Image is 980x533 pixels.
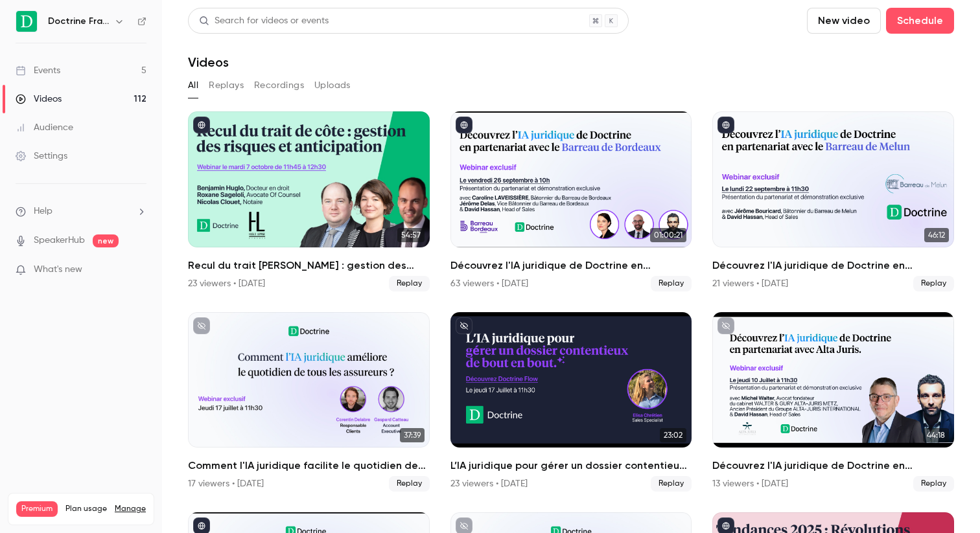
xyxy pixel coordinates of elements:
button: published [193,117,210,133]
img: Doctrine France [16,11,37,32]
button: unpublished [717,317,734,334]
button: Uploads [314,75,351,96]
div: Settings [16,150,67,163]
span: 01:00:21 [650,228,686,242]
div: Events [16,64,60,77]
li: Découvrez l'IA juridique de Doctrine en partenariat avec le Barreau de Bordeaux [450,111,692,291]
button: All [188,75,198,96]
a: Manage [115,504,146,514]
span: 46:12 [924,228,949,242]
h6: Doctrine France [48,15,109,28]
li: Découvrez l'IA juridique de Doctrine en partenariat avec le Barreau de Melun [712,111,954,291]
span: 37:39 [400,428,425,442]
div: Videos [16,93,62,106]
div: Search for videos or events [199,14,329,28]
button: Schedule [886,8,954,34]
a: 44:18Découvrez l'IA juridique de Doctrine en partenariat avec le réseau Alta-Juris international.... [712,312,954,492]
a: 54:57Recul du trait [PERSON_NAME] : gestion des risques et anticipation23 viewers • [DATE]Replay [188,111,430,291]
button: New video [807,8,881,34]
button: published [717,117,734,133]
div: 17 viewers • [DATE] [188,477,264,490]
div: 63 viewers • [DATE] [450,277,528,290]
h2: Comment l'IA juridique facilite le quotidien de tous les assureurs ? [188,458,430,473]
section: Videos [188,8,954,525]
span: What's new [34,263,82,277]
a: 01:00:21Découvrez l'IA juridique de Doctrine en partenariat avec [PERSON_NAME] de Bordeaux63 view... [450,111,692,291]
span: Replay [389,276,430,291]
a: SpeakerHub [34,234,85,247]
div: 13 viewers • [DATE] [712,477,788,490]
button: unpublished [456,317,472,334]
a: 23:02L’IA juridique pour gérer un dossier contentieux de bout en bout23 viewers • [DATE]Replay [450,312,692,492]
span: Premium [16,501,58,517]
div: 21 viewers • [DATE] [712,277,788,290]
li: Recul du trait de côte : gestion des risques et anticipation [188,111,430,291]
li: L’IA juridique pour gérer un dossier contentieux de bout en bout [450,312,692,492]
h2: L’IA juridique pour gérer un dossier contentieux de bout en bout [450,458,692,473]
span: Replay [651,276,692,291]
div: 23 viewers • [DATE] [188,277,265,290]
button: Replays [209,75,244,96]
span: 54:57 [397,228,425,242]
span: Help [34,205,52,218]
span: new [93,234,119,247]
a: 37:39Comment l'IA juridique facilite le quotidien de tous les assureurs ?17 viewers • [DATE]Replay [188,312,430,492]
div: 23 viewers • [DATE] [450,477,528,490]
span: Plan usage [65,504,107,514]
h2: Découvrez l'IA juridique de Doctrine en partenariat avec [PERSON_NAME] de Bordeaux [450,258,692,273]
span: Replay [913,476,954,492]
h2: Découvrez l'IA juridique de Doctrine en partenariat avec le réseau Alta-Juris international. [712,458,954,473]
span: 44:18 [923,428,949,442]
span: Replay [389,476,430,492]
div: Audience [16,121,73,134]
iframe: Noticeable Trigger [131,264,146,276]
li: help-dropdown-opener [16,205,146,218]
h1: Videos [188,54,229,70]
li: Découvrez l'IA juridique de Doctrine en partenariat avec le réseau Alta-Juris international. [712,312,954,492]
button: published [456,117,472,133]
span: 23:02 [660,428,686,442]
li: Comment l'IA juridique facilite le quotidien de tous les assureurs ? [188,312,430,492]
a: 46:12Découvrez l'IA juridique de Doctrine en partenariat avec [PERSON_NAME] de Melun21 viewers • ... [712,111,954,291]
button: unpublished [193,317,210,334]
h2: Découvrez l'IA juridique de Doctrine en partenariat avec [PERSON_NAME] de Melun [712,258,954,273]
h2: Recul du trait [PERSON_NAME] : gestion des risques et anticipation [188,258,430,273]
button: Recordings [254,75,304,96]
span: Replay [651,476,692,492]
span: Replay [913,276,954,291]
